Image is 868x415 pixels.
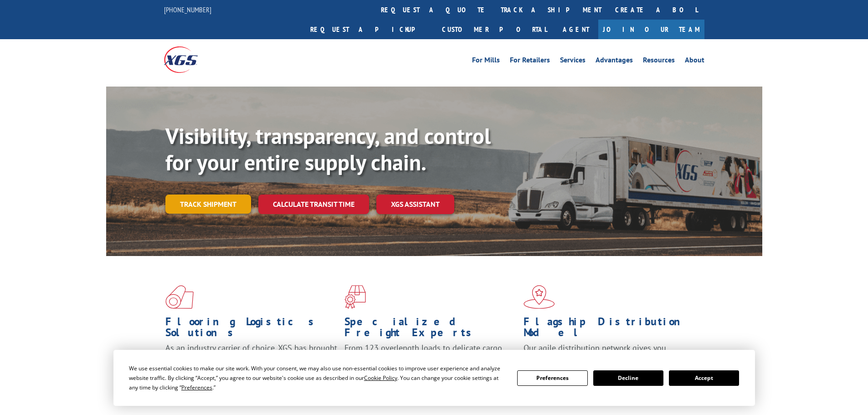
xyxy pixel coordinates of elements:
[517,370,587,386] button: Preferences
[364,374,397,382] span: Cookie Policy
[598,20,704,39] a: Join Our Team
[524,316,696,343] h1: Flagship Distribution Model
[344,285,366,309] img: xgs-icon-focused-on-flooring-red
[435,20,554,39] a: Customer Portal
[303,20,435,39] a: Request a pickup
[344,316,517,343] h1: Specialized Freight Experts
[669,370,739,386] button: Accept
[344,343,517,383] p: From 123 overlength loads to delicate cargo, our experienced staff knows the best way to move you...
[685,56,704,67] a: About
[554,20,598,39] a: Agent
[643,56,675,67] a: Resources
[524,285,555,309] img: xgs-icon-flagship-distribution-model-red
[510,56,550,67] a: For Retailers
[165,316,338,343] h1: Flooring Logistics Solutions
[376,195,454,214] a: XGS ASSISTANT
[165,195,251,214] a: Track shipment
[258,195,369,214] a: Calculate transit time
[165,343,337,375] span: As an industry carrier of choice, XGS has brought innovation and dedication to flooring logistics...
[129,364,506,392] div: We use essential cookies to make our site work. With your consent, we may also use non-essential ...
[165,122,491,176] b: Visibility, transparency, and control for your entire supply chain.
[593,370,663,386] button: Decline
[113,350,755,406] div: Cookie Consent Prompt
[164,5,211,14] a: [PHONE_NUMBER]
[472,56,500,67] a: For Mills
[596,56,633,67] a: Advantages
[524,343,691,364] span: Our agile distribution network gives you nationwide inventory management on demand.
[560,56,586,67] a: Services
[165,285,194,309] img: xgs-icon-total-supply-chain-intelligence-red
[181,384,212,391] span: Preferences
